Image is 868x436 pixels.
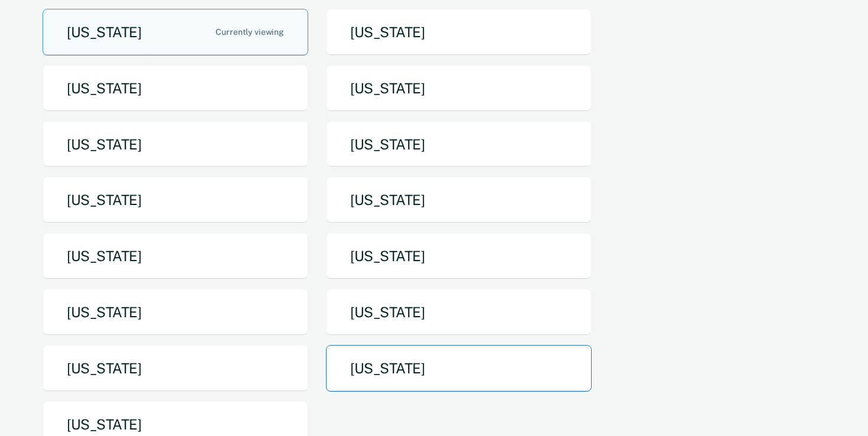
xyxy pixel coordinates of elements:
[326,177,592,223] button: [US_STATE]
[43,233,308,279] button: [US_STATE]
[326,65,592,112] button: [US_STATE]
[43,9,308,56] button: [US_STATE]
[326,121,592,168] button: [US_STATE]
[326,289,592,336] button: [US_STATE]
[43,177,308,223] button: [US_STATE]
[43,289,308,336] button: [US_STATE]
[326,345,592,392] button: [US_STATE]
[43,345,308,392] button: [US_STATE]
[43,65,308,112] button: [US_STATE]
[43,121,308,168] button: [US_STATE]
[326,9,592,56] button: [US_STATE]
[326,233,592,279] button: [US_STATE]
